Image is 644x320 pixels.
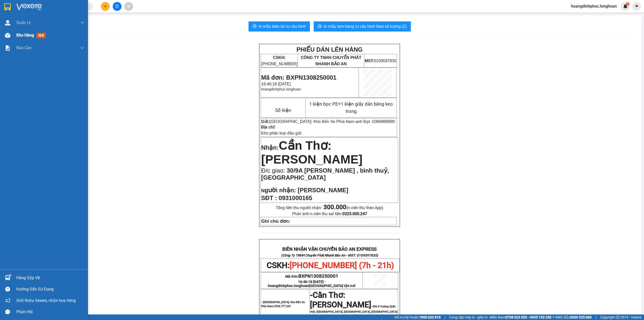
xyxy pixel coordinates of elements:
[298,273,338,279] span: BXPN1308250001
[261,119,269,124] strong: Gửi:
[267,261,394,270] span: CSKH:
[261,87,301,91] span: hoangdinhphuc.longhoan
[261,144,279,151] span: Nhận:
[281,253,378,257] strong: (Công Ty TNHH Chuyển Phát Nhanh Bảo An - MST: 0109597835)
[490,314,551,320] span: Miền Nam
[309,284,355,288] span: [GEOGRAPHIC_DATA] tận nơi
[259,23,306,29] span: In mẫu biên lai tự cấu hình
[16,308,84,316] div: Phản hồi
[324,205,383,210] span: (n.viên thu theo App)
[6,20,96,39] span: CSKH:
[124,2,133,11] button: aim
[355,119,395,124] span: anh Đạt -
[555,314,592,320] span: Miền Bắc
[5,309,10,314] span: message
[365,59,374,63] strong: MST:
[5,298,10,303] span: notification
[268,280,355,288] span: 16:46:18 [DATE] -
[80,46,84,50] span: down
[2,14,99,18] strong: (Công Ty TNHH Chuyển Phát Nhanh Bảo An - MST: 0109597835)
[445,314,445,320] span: |
[261,139,363,166] span: Cần Thơ: [PERSON_NAME]
[16,297,76,304] span: Giới thiệu Vexere, nhận hoa hồng
[298,187,348,194] span: [PERSON_NAME]
[273,55,286,60] strong: CSKH:
[80,21,84,25] span: down
[261,188,296,193] strong: N
[261,125,275,129] strong: Địa chỉ:
[310,290,313,300] span: -
[372,119,395,124] span: 0366898990
[275,108,291,113] span: Số kiện
[3,7,98,13] strong: BIÊN NHẬN VẬN CHUYỂN BẢO AN EXPRESS
[104,5,107,8] span: plus
[5,287,10,292] span: question-circle
[101,2,110,11] button: plus
[285,274,339,278] span: Mã đơn:
[301,55,361,66] span: CÔNG TY TNHH CHUYỂN PHÁT NHANH BẢO AN
[296,46,363,53] strong: PHIẾU DÁN LÊN HÀNG
[261,167,389,181] span: 30/9A [PERSON_NAME] , bình thuỷ, [GEOGRAPHIC_DATA]
[449,314,488,320] span: Cung cấp máy in - giấy in:
[5,33,10,38] img: warehouse-icon
[365,59,396,63] span: 0109597835
[324,23,407,29] span: In mẫu tem hàng tự cấu hình theo số lượng (2)
[5,45,10,51] img: solution-icon
[310,295,397,317] span: -
[290,261,394,270] span: [PHONE_NUMBER] (7h - 21h)
[249,21,310,31] button: printerIn mẫu biên lai tự cấu hình
[261,55,297,66] span: [PHONE_NUMBER]
[394,314,441,320] span: Hỗ trợ kỹ thuật:
[310,305,397,317] span: 306 Đ Hoàng Quốc Việt, [GEOGRAPHIC_DATA], [GEOGRAPHIC_DATA], [GEOGRAPHIC_DATA] -
[29,20,96,39] span: [PHONE_NUMBER] (7h - 21h)
[567,3,621,9] span: hoangdinhphuc.longhoan
[276,205,383,210] span: Tổng tiền thu người nhận:
[261,167,287,174] span: Đ/c giao:
[505,315,551,319] strong: 0708 023 035 - 0935 103 250
[268,284,355,288] span: hoangdinhphuc.longhoan
[265,187,296,194] span: gười nhận:
[318,24,322,29] span: printer
[342,211,367,216] strong: 0325.000.247
[261,131,302,135] span: Kho phân loại đầu gửi:
[36,33,46,38] span: mới
[261,301,305,308] span: - [GEOGRAPHIC_DATA]: Kho Bến Xe Phía Nam-
[4,3,11,11] img: logo-vxr
[127,5,130,8] span: aim
[16,274,84,282] div: Hàng sắp về
[595,314,596,320] span: |
[354,119,395,124] span: -
[419,315,441,319] strong: 1900 633 818
[309,101,393,114] span: 1 kiện bọc PE+1 kiện giấy dán băng keo trong
[623,4,628,9] img: icon-new-feature
[10,274,11,276] sup: 1
[269,119,354,124] span: [GEOGRAPHIC_DATA]: Kho Bến Xe Phía Nam
[553,316,554,318] span: ⚪️
[16,33,34,38] span: Kho hàng
[310,290,371,309] span: Cần Thơ: [PERSON_NAME]
[261,218,290,224] strong: Ghi chú đơn:
[570,315,592,319] strong: 0369 525 060
[261,195,277,201] strong: SĐT :
[311,314,328,317] span: 0762.888.247
[274,305,291,308] span: 0702.777.247
[314,21,411,31] button: printerIn mẫu tem hàng tự cấu hình theo số lượng (2)
[282,246,377,252] strong: BIÊN NHẬN VẬN CHUYỂN BẢO AN EXPRESS
[324,204,346,211] strong: 300.000
[292,211,367,216] span: Phản ánh n.viên thu sai tiền:
[261,82,291,86] span: 16:46:18 [DATE]
[115,5,119,8] span: file-add
[5,275,10,280] img: warehouse-icon
[113,2,122,11] button: file-add
[279,195,312,201] span: 0931000165
[261,74,336,81] span: Mã đơn: BXPN1308250001
[16,45,31,51] span: Báo cáo
[16,285,84,293] div: Hướng dẫn sử dụng
[616,315,620,319] span: copyright
[634,4,639,9] span: caret-down
[626,2,629,6] sup: 1
[5,20,10,25] img: warehouse-icon
[632,2,641,11] button: caret-down
[253,24,257,29] span: printer
[627,2,628,6] span: 1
